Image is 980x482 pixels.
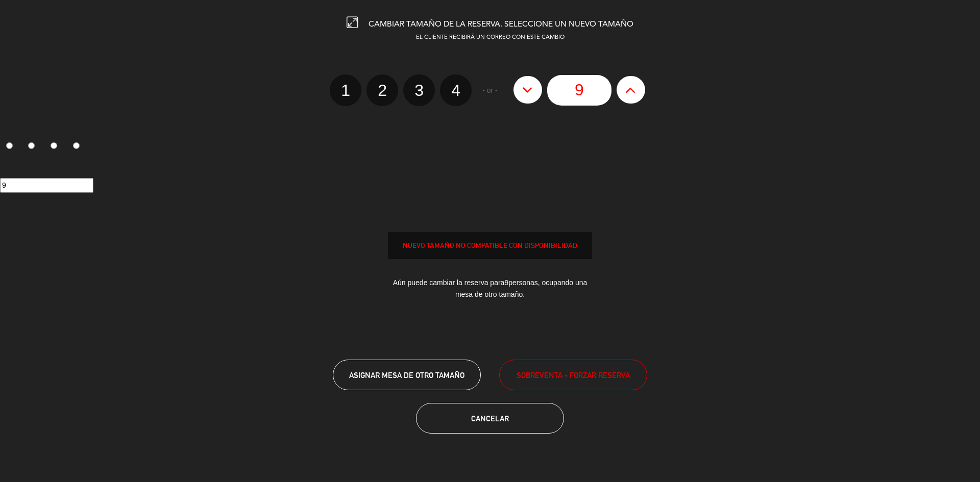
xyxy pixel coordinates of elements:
span: 9 [504,278,508,287]
label: 3 [403,74,435,106]
span: ASIGNAR MESA DE OTRO TAMAÑO [349,371,464,379]
label: 1 [330,74,361,106]
span: EL CLIENTE RECIBIRÁ UN CORREO CON ESTE CAMBIO [416,35,565,40]
input: 1 [6,142,13,149]
button: ASIGNAR MESA DE OTRO TAMAÑO [333,360,481,390]
label: 4 [67,138,89,156]
label: 2 [366,74,398,106]
input: 4 [73,142,80,149]
label: 2 [22,138,45,156]
input: 3 [51,142,57,149]
button: SOBREVENTA - FORZAR RESERVA [499,360,647,390]
label: 4 [440,74,472,106]
label: 3 [45,138,67,156]
button: Cancelar [416,403,564,434]
span: SOBREVENTA - FORZAR RESERVA [517,369,630,381]
span: CAMBIAR TAMAÑO DE LA RESERVA. SELECCIONE UN NUEVO TAMAÑO [369,20,633,29]
div: NUEVO TAMAÑO NO COMPATIBLE CON DISPONIBILIDAD [388,240,592,251]
input: 2 [28,142,35,149]
span: - or - [482,85,498,96]
span: Cancelar [471,414,509,423]
div: Aún puede cambiar la reserva para personas, ocupando una mesa de otro tamaño. [388,269,592,308]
